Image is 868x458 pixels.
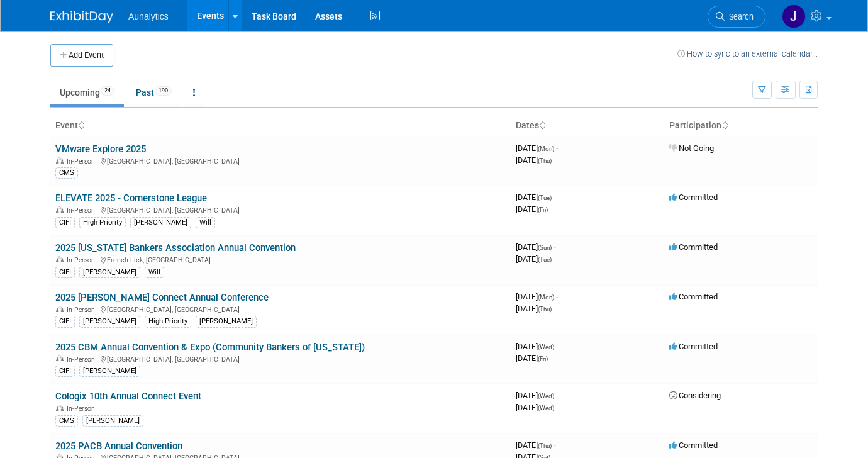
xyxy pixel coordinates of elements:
div: CMS [55,415,78,427]
span: Not Going [669,143,714,153]
span: [DATE] [516,391,558,400]
th: Event [50,115,511,137]
div: [GEOGRAPHIC_DATA], [GEOGRAPHIC_DATA] [55,304,506,314]
span: (Thu) [538,442,552,449]
a: Sort by Participation Type [721,120,728,130]
div: [PERSON_NAME] [79,316,140,327]
div: CMS [55,167,78,179]
span: - [554,242,555,252]
div: [PERSON_NAME] [82,415,143,427]
span: - [554,193,555,202]
div: [PERSON_NAME] [130,217,191,228]
a: Sort by Start Date [539,120,545,130]
a: 2025 CBM Annual Convention & Expo (Community Bankers of [US_STATE]) [55,342,365,353]
span: [DATE] [516,143,558,153]
span: Committed [669,292,718,301]
span: [DATE] [516,204,548,214]
span: [DATE] [516,354,548,363]
img: In-Person Event [56,405,64,411]
div: High Priority [145,316,191,327]
a: Sort by Event Name [78,120,84,130]
div: Will [145,267,164,278]
span: (Wed) [538,393,554,399]
th: Participation [664,115,818,137]
span: (Thu) [538,306,552,313]
span: 190 [155,86,172,96]
span: [DATE] [516,440,555,450]
div: [PERSON_NAME] [196,316,257,327]
span: [DATE] [516,403,554,412]
span: In-Person [67,405,99,413]
span: (Fri) [538,355,548,362]
span: (Mon) [538,145,554,152]
span: [DATE] [516,254,552,264]
img: ExhibitDay [50,11,113,23]
a: 2025 [US_STATE] Bankers Association Annual Convention [55,242,296,254]
span: 24 [101,86,114,96]
div: [GEOGRAPHIC_DATA], [GEOGRAPHIC_DATA] [55,204,506,215]
div: CIFI [55,217,75,228]
span: Committed [669,440,718,450]
span: [DATE] [516,292,558,301]
span: (Thu) [538,157,552,164]
span: (Tue) [538,194,552,201]
span: In-Person [67,355,99,364]
div: CIFI [55,366,75,377]
div: CIFI [55,267,75,278]
img: In-Person Event [56,256,64,262]
span: Considering [669,391,721,400]
a: VMware Explore 2025 [55,143,146,155]
span: Search [725,12,754,21]
span: [DATE] [516,155,552,165]
span: Committed [669,193,718,202]
img: In-Person Event [56,206,64,213]
span: - [554,440,555,450]
a: ELEVATE 2025 - Cornerstone League [55,193,207,204]
a: Past190 [126,81,181,104]
img: Julie Grisanti-Cieslak [782,4,806,28]
div: Will [196,217,215,228]
span: (Sun) [538,244,552,251]
img: In-Person Event [56,355,64,362]
div: [PERSON_NAME] [79,366,140,377]
a: How to sync to an external calendar... [677,49,818,59]
span: (Fri) [538,206,548,213]
a: Search [708,6,765,28]
span: Aunalytics [128,11,169,21]
span: In-Person [67,157,99,165]
span: (Tue) [538,256,552,263]
button: Add Event [50,44,113,67]
span: [DATE] [516,193,555,202]
div: [PERSON_NAME] [79,267,140,278]
img: In-Person Event [56,306,64,312]
a: 2025 PACB Annual Convention [55,440,182,452]
a: 2025 [PERSON_NAME] Connect Annual Conference [55,292,269,303]
span: In-Person [67,256,99,264]
span: [DATE] [516,242,555,252]
span: - [556,391,558,400]
img: In-Person Event [56,157,64,164]
span: - [556,342,558,351]
span: (Mon) [538,294,554,301]
a: Cologix 10th Annual Connect Event [55,391,201,402]
span: In-Person [67,206,99,215]
div: High Priority [79,217,126,228]
span: Committed [669,342,718,351]
span: Committed [669,242,718,252]
div: [GEOGRAPHIC_DATA], [GEOGRAPHIC_DATA] [55,354,506,364]
span: In-Person [67,306,99,314]
a: Upcoming24 [50,81,124,104]
span: [DATE] [516,342,558,351]
span: (Wed) [538,343,554,350]
span: - [556,292,558,301]
span: [DATE] [516,304,552,313]
div: [GEOGRAPHIC_DATA], [GEOGRAPHIC_DATA] [55,155,506,165]
span: - [556,143,558,153]
span: (Wed) [538,405,554,411]
div: CIFI [55,316,75,327]
div: French Lick, [GEOGRAPHIC_DATA] [55,254,506,264]
th: Dates [511,115,664,137]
